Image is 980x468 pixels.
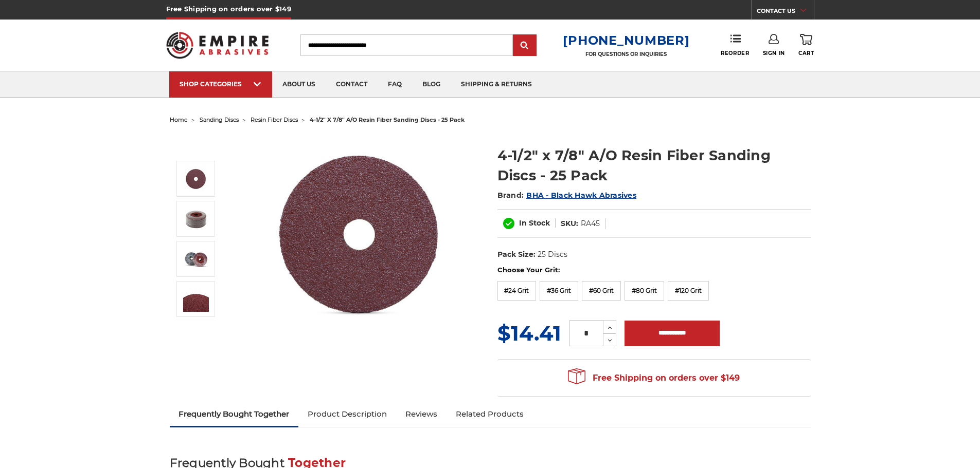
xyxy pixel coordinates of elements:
a: BHA - Black Hawk Abrasives [526,191,636,200]
a: shipping & returns [451,71,542,98]
a: Product Description [298,403,396,425]
span: In Stock [519,218,550,228]
a: Frequently Bought Together [170,403,299,425]
a: contact [326,71,378,98]
p: FOR QUESTIONS OR INQUIRIES [563,51,689,58]
img: 4-1/2" x 7/8" A/O Resin Fiber Sanding Discs - 25 Pack [183,246,209,272]
input: Submit [514,35,535,56]
a: resin fiber discs [251,116,298,123]
span: Free Shipping on orders over $149 [568,368,740,388]
a: Reviews [396,403,447,425]
img: 4-1/2" x 7/8" A/O Resin Fiber Sanding Discs - 25 Pack [183,206,209,232]
img: 4.5 inch resin fiber disc [258,135,464,337]
h1: 4-1/2" x 7/8" A/O Resin Fiber Sanding Discs - 25 Pack [497,145,811,185]
div: SHOP CATEGORIES [180,80,262,88]
a: faq [378,71,412,98]
span: Sign In [763,50,785,57]
a: home [170,116,188,123]
span: Cart [798,50,814,57]
span: Brand: [497,191,524,200]
a: Cart [798,34,814,57]
a: sanding discs [200,116,239,123]
span: $14.41 [497,321,561,346]
dd: RA45 [581,218,600,229]
a: [PHONE_NUMBER] [563,33,689,48]
a: Reorder [721,34,749,56]
span: Reorder [721,50,749,57]
img: 4-1/2" x 7/8" A/O Resin Fiber Sanding Discs - 25 Pack [183,286,209,312]
dt: SKU: [561,218,578,229]
a: Related Products [447,403,533,425]
a: blog [412,71,451,98]
dt: Pack Size: [497,249,536,260]
img: 4.5 inch resin fiber disc [183,166,209,192]
span: 4-1/2" x 7/8" a/o resin fiber sanding discs - 25 pack [310,116,465,123]
a: CONTACT US [757,5,814,20]
img: Empire Abrasives [166,25,269,65]
dd: 25 Discs [538,249,567,260]
label: Choose Your Grit: [497,265,811,275]
a: about us [272,71,326,98]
